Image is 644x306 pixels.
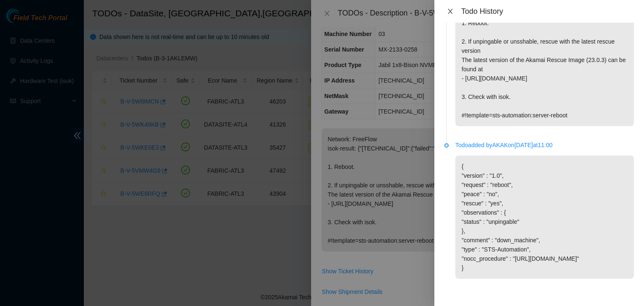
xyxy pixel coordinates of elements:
p: Todo added by AKAK on [DATE] at 11:00 [455,140,634,150]
button: Close [444,8,456,16]
span: close [447,8,454,15]
p: { "version" : "1.0", "request" : "reboot", "peace" : "no", "rescue" : "yes", "observations" : { "... [455,156,634,279]
div: Todo History [461,7,634,16]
